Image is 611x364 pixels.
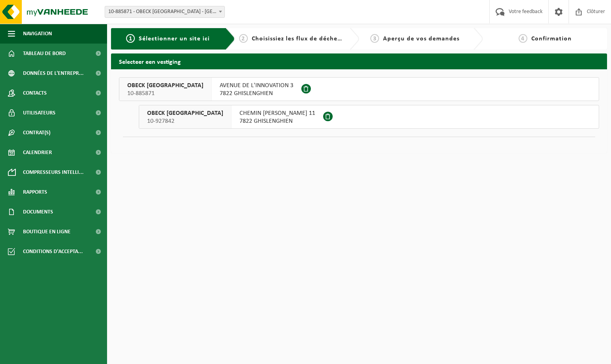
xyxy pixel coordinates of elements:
span: Compresseurs intelli... [23,162,84,182]
span: OBECK [GEOGRAPHIC_DATA] [147,109,223,117]
span: Tableau de bord [23,44,66,63]
span: Conditions d'accepta... [23,242,83,261]
span: 7822 GHISLENGHIEN [239,117,315,125]
span: 10-927842 [147,117,223,125]
span: 4 [519,34,527,43]
span: 1 [126,34,135,43]
span: Données de l'entrepr... [23,63,84,83]
span: Choisissiez les flux de déchets et récipients [252,36,384,42]
span: Navigation [23,24,52,44]
span: 7822 GHISLENGHIEN [220,90,293,97]
span: Utilisateurs [23,103,56,123]
span: Confirmation [531,36,572,42]
span: 2 [239,34,248,43]
span: CHEMIN [PERSON_NAME] 11 [239,109,315,117]
span: Aperçu de vos demandes [383,36,460,42]
span: OBECK [GEOGRAPHIC_DATA] [127,82,203,90]
button: OBECK [GEOGRAPHIC_DATA] 10-927842 CHEMIN [PERSON_NAME] 117822 GHISLENGHIEN [139,105,599,129]
span: AVENUE DE L'INNOVATION 3 [220,82,293,90]
span: Documents [23,202,53,222]
h2: Selecteer een vestiging [111,53,607,69]
span: Sélectionner un site ici [139,36,210,42]
span: Rapports [23,182,47,202]
span: Boutique en ligne [23,222,71,242]
span: 10-885871 - OBECK BELGIUM - GHISLENGHIEN [105,6,224,17]
span: Contacts [23,83,47,103]
span: Calendrier [23,143,52,162]
span: Contrat(s) [23,123,50,143]
span: 10-885871 [127,90,203,97]
button: OBECK [GEOGRAPHIC_DATA] 10-885871 AVENUE DE L'INNOVATION 37822 GHISLENGHIEN [119,77,599,101]
span: 10-885871 - OBECK BELGIUM - GHISLENGHIEN [105,6,225,18]
span: 3 [370,34,379,43]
